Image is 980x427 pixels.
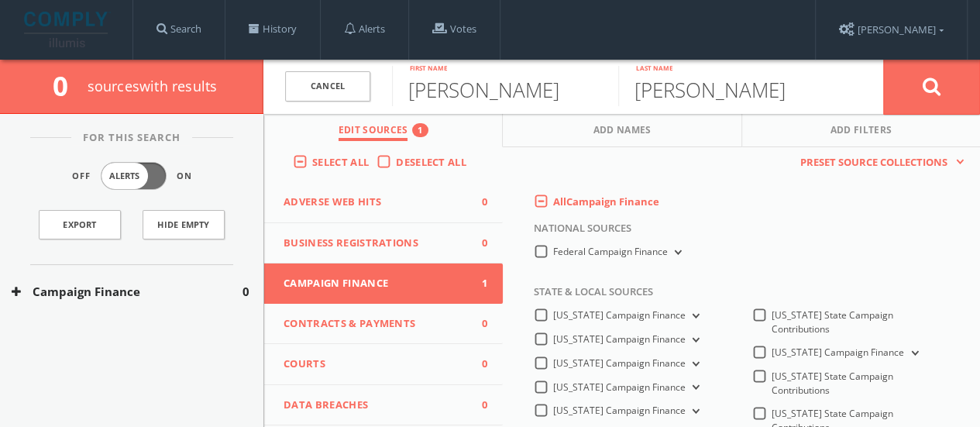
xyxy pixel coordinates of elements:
span: [US_STATE] Campaign Finance [553,404,686,417]
button: [US_STATE] Campaign Finance [904,346,921,360]
span: Data Breaches [284,398,464,413]
button: Federal Campaign Finance [668,246,685,260]
button: Adverse Web Hits0 [264,182,503,223]
span: Off [72,170,91,183]
button: Data Breaches0 [264,385,503,426]
span: [US_STATE] Campaign Finance [772,346,904,359]
span: 0 [464,236,487,251]
span: Business Registrations [284,236,464,251]
span: On [177,170,192,183]
span: Edit Sources [339,123,408,141]
button: [US_STATE] Campaign Finance [686,405,703,418]
span: For This Search [71,130,192,146]
button: Campaign Finance1 [264,263,503,304]
span: 0 [242,283,249,301]
span: Select All [312,155,369,169]
span: All Campaign Finance [553,195,659,208]
span: 0 [464,195,487,210]
span: [US_STATE] Campaign Finance [553,332,686,346]
button: Add Names [503,114,741,147]
button: Contracts & Payments0 [264,304,503,345]
span: [US_STATE] State Campaign Contributions [772,370,893,397]
span: Add Names [593,123,652,141]
span: 0 [464,398,487,413]
button: Edit Sources1 [264,114,503,147]
button: Preset Source Collections [793,155,965,170]
button: [US_STATE] Campaign Finance [686,381,703,394]
span: 0 [464,356,487,372]
span: Federal Campaign Finance [553,245,668,258]
button: Campaign Finance [12,283,242,301]
button: [US_STATE] Campaign Finance [686,333,703,347]
span: National Sources [522,221,631,244]
button: Hide Empty [143,210,225,239]
span: [US_STATE] State Campaign Contributions [772,308,893,336]
span: [US_STATE] Campaign Finance [553,356,686,370]
span: source s with results [88,77,218,95]
span: [US_STATE] Campaign Finance [553,381,686,394]
button: Business Registrations0 [264,223,503,264]
button: [US_STATE] Campaign Finance [686,357,703,371]
a: Cancel [285,71,370,102]
span: Courts [284,356,464,372]
span: 0 [464,316,487,332]
span: Preset Source Collections [793,155,955,170]
a: Export [39,210,121,239]
span: Deselect All [396,155,466,169]
span: Adverse Web Hits [284,195,464,210]
span: State & Local Sources [522,284,653,308]
span: Contracts & Payments [284,316,464,332]
button: Add Filters [742,114,980,147]
span: Add Filters [830,123,892,141]
button: [US_STATE] Campaign Finance [686,309,703,323]
span: 1 [464,276,487,291]
span: Campaign Finance [284,276,464,291]
img: illumis [24,12,111,47]
button: Courts0 [264,344,503,385]
span: [US_STATE] Campaign Finance [553,308,686,322]
span: 0 [53,67,81,104]
div: 1 [412,123,428,137]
